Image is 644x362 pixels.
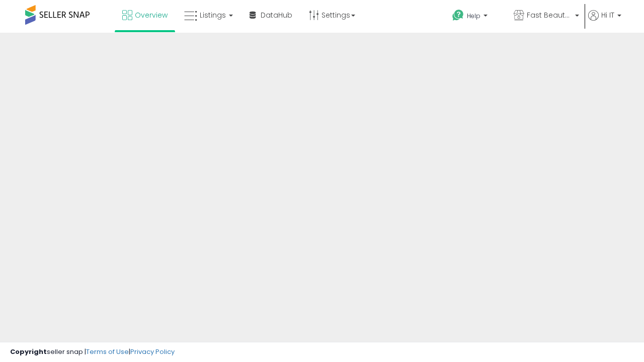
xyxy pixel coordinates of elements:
[588,10,621,33] a: Hi IT
[10,347,175,357] div: seller snap | |
[452,9,464,22] i: Get Help
[130,347,175,356] a: Privacy Policy
[467,12,480,20] span: Help
[200,10,226,20] span: Listings
[527,10,572,20] span: Fast Beauty ([GEOGRAPHIC_DATA])
[261,10,292,20] span: DataHub
[10,347,47,356] strong: Copyright
[86,347,129,356] a: Terms of Use
[601,10,614,20] span: Hi IT
[444,2,505,33] a: Help
[135,10,168,20] span: Overview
